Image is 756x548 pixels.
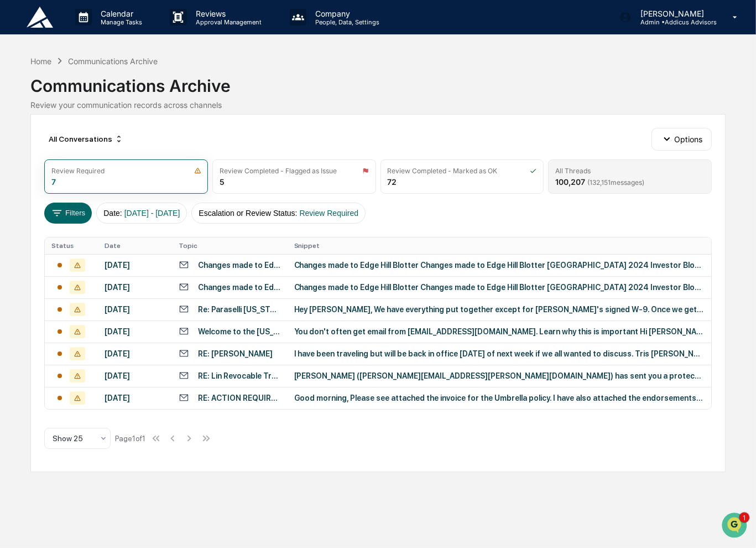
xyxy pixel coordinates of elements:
[187,18,268,26] p: Approval Management
[555,167,591,175] div: All Threads
[7,221,76,241] a: 🖐️Preclearance
[198,327,280,336] div: Welcome to the [US_STATE] Department of Revenue Taxes Dashboard
[22,151,31,159] img: 1746055101610-c473b297-6a78-478c-a979-82029cc54cd1
[51,177,56,187] div: 7
[632,18,717,26] p: Admin • Addicus Advisors
[555,177,644,187] div: 100,207
[388,167,498,175] div: Review Completed - Marked as OK
[388,177,397,187] div: 72
[45,237,98,254] th: Status
[44,130,128,148] div: All Conversations
[300,209,359,218] span: Review Required
[530,167,536,174] img: icon
[92,180,96,189] span: •
[198,305,280,314] div: Re: Paraselli [US_STATE] Trust Planning- Documents for signature
[294,283,705,292] div: Changes made to Edge Hill Blotter Changes made to Edge Hill Blotter [GEOGRAPHIC_DATA] 2024 Invest...
[188,87,201,101] button: Start new chat
[187,9,268,18] p: Reviews
[22,226,71,237] span: Preclearance
[294,371,705,380] div: [PERSON_NAME] ([PERSON_NAME][EMAIL_ADDRESS][PERSON_NAME][DOMAIN_NAME]) has sent you a protected m...
[171,120,201,133] button: See all
[198,283,280,292] div: Changes made to Edge Hill Blotter
[115,434,145,443] div: Page 1 of 1
[76,221,142,241] a: 🗄️Attestations
[11,122,74,131] div: Past conversations
[30,67,726,96] div: Communications Archive
[294,327,705,336] div: You don't often get email from [EMAIL_ADDRESS][DOMAIN_NAME]. Learn why this is important Hi [PERS...
[110,274,134,282] span: Pylon
[96,203,187,224] button: Date:[DATE] - [DATE]
[105,283,165,292] div: [DATE]
[34,150,90,159] span: [PERSON_NAME]
[51,167,105,175] div: Review Required
[587,178,644,187] span: ( 132,151 messages)
[632,9,717,18] p: [PERSON_NAME]
[50,95,152,104] div: We're available if you need us!
[30,56,51,66] div: Home
[68,56,158,66] div: Communications Archive
[220,177,225,187] div: 5
[11,139,29,157] img: Jack Rasmussen
[194,167,201,174] img: icon
[22,180,31,189] img: 1746055101610-c473b297-6a78-478c-a979-82029cc54cd1
[294,305,705,314] div: Hey [PERSON_NAME], We have everything put together except for [PERSON_NAME]'s signed W-9. Once we...
[105,394,165,402] div: [DATE]
[105,305,165,314] div: [DATE]
[198,371,280,380] div: RE: Lin Revocable Trust
[98,180,121,189] span: [DATE]
[80,227,89,236] div: 🗄️
[92,9,148,18] p: Calendar
[91,226,137,237] span: Attestations
[23,84,43,104] img: 4531339965365_218c74b014194aa58b9b_72.jpg
[220,167,337,175] div: Review Completed - Flagged as Issue
[294,349,705,358] div: I have been traveling but will be back in office [DATE] of next week if we all wanted to discuss....
[11,23,201,40] p: How can we help?
[105,371,165,380] div: [DATE]
[198,394,280,402] div: RE: ACTION REQUIRED: There is Still Time to Renew Your Coverage – 2025 Lion Street Group Personal...
[22,247,70,258] span: Data Lookup
[11,227,20,236] div: 🖐️
[98,150,121,159] span: [DATE]
[362,167,369,174] img: icon
[198,261,280,270] div: Changes made to Edge Hill Blotter
[105,261,165,270] div: [DATE]
[172,237,287,254] th: Topic
[44,203,92,224] button: Filters
[294,394,705,402] div: Good morning, Please see attached the invoice for the Umbrella policy. I have also attached the e...
[191,203,366,224] button: Escalation or Review Status:Review Required
[198,349,273,358] div: RE: [PERSON_NAME]
[50,84,181,95] div: Start new chat
[105,327,165,336] div: [DATE]
[288,237,712,254] th: Snippet
[721,511,750,541] iframe: Open customer support
[27,7,53,28] img: logo
[124,209,180,218] span: [DATE] - [DATE]
[651,128,712,150] button: Options
[11,248,20,257] div: 🔎
[98,237,172,254] th: Date
[11,169,29,187] img: Jack Rasmussen
[92,150,96,159] span: •
[294,261,705,270] div: Changes made to Edge Hill Blotter Changes made to Edge Hill Blotter [GEOGRAPHIC_DATA] 2024 Invest...
[34,180,90,189] span: [PERSON_NAME]
[306,9,385,18] p: Company
[78,273,134,282] a: Powered byPylon
[30,100,726,110] div: Review your communication records across channels
[7,242,74,262] a: 🔎Data Lookup
[306,18,385,26] p: People, Data, Settings
[11,84,31,104] img: 1746055101610-c473b297-6a78-478c-a979-82029cc54cd1
[105,349,165,358] div: [DATE]
[92,18,148,26] p: Manage Tasks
